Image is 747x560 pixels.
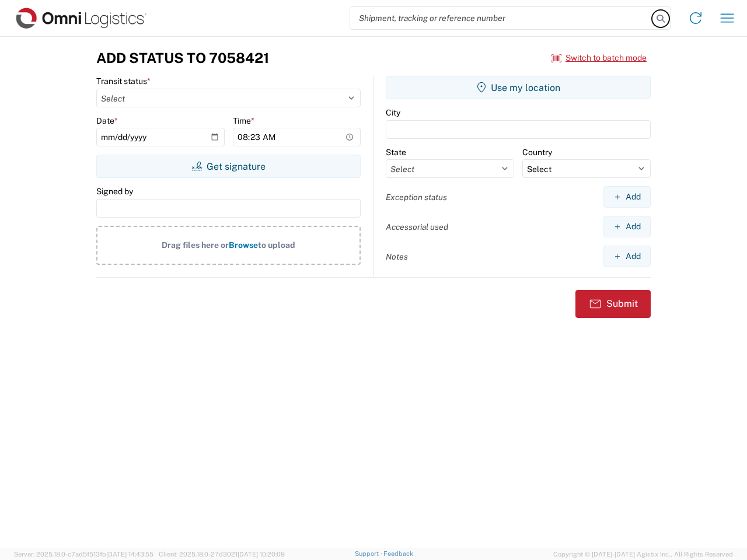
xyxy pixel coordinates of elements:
[383,550,413,557] a: Feedback
[575,290,651,318] button: Submit
[96,76,151,86] label: Transit status
[96,155,361,178] button: Get signature
[522,147,552,157] label: Country
[159,551,285,558] span: Client: 2025.18.0-27d3021
[551,48,647,68] button: Switch to batch mode
[386,251,408,262] label: Notes
[386,222,448,232] label: Accessorial used
[386,147,406,157] label: State
[350,7,652,29] input: Shipment, tracking or reference number
[603,216,651,237] button: Add
[553,549,733,559] span: Copyright © [DATE]-[DATE] Agistix Inc., All Rights Reserved
[386,76,651,99] button: Use my location
[233,116,254,126] label: Time
[603,246,651,267] button: Add
[106,551,153,558] span: [DATE] 14:43:55
[14,551,153,558] span: Server: 2025.18.0-c7ad5f513fb
[386,107,400,118] label: City
[96,116,118,126] label: Date
[238,551,285,558] span: [DATE] 10:20:09
[603,186,651,208] button: Add
[386,192,447,202] label: Exception status
[229,240,258,250] span: Browse
[96,186,133,197] label: Signed by
[258,240,295,250] span: to upload
[96,50,269,66] h3: Add Status to 7058421
[162,240,229,250] span: Drag files here or
[355,550,384,557] a: Support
